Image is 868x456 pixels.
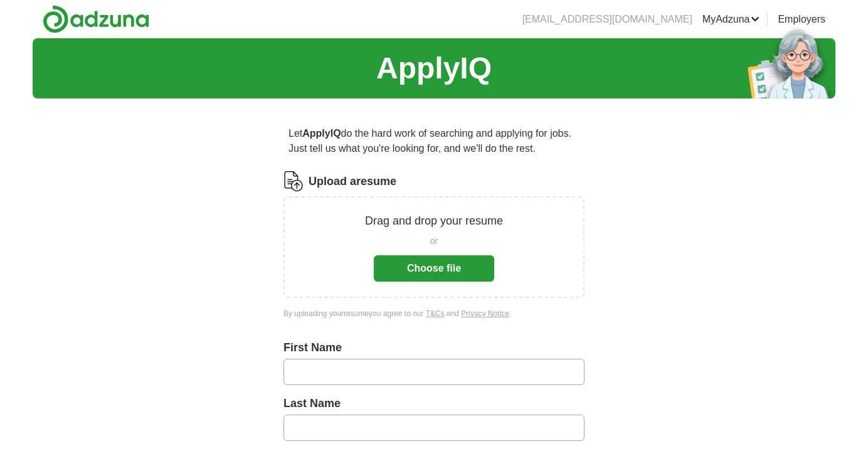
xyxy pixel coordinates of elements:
p: Drag and drop your resume [365,213,503,230]
div: By uploading your resume you agree to our and . [283,308,585,319]
a: Privacy Notice [461,309,509,318]
label: First Name [283,339,585,356]
strong: ApplyIQ [302,128,341,139]
p: Let do the hard work of searching and applying for jobs. Just tell us what you're looking for, an... [283,121,585,161]
h1: ApplyIQ [376,46,492,91]
button: Choose file [374,255,494,282]
a: Employers [778,12,825,27]
a: T&Cs [426,309,445,318]
img: CV Icon [283,171,304,191]
span: or [430,235,438,248]
a: MyAdzuna [702,12,760,27]
img: Adzuna logo [43,5,149,33]
label: Last Name [283,395,585,412]
label: Upload a resume [309,173,396,190]
li: [EMAIL_ADDRESS][DOMAIN_NAME] [522,12,692,27]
